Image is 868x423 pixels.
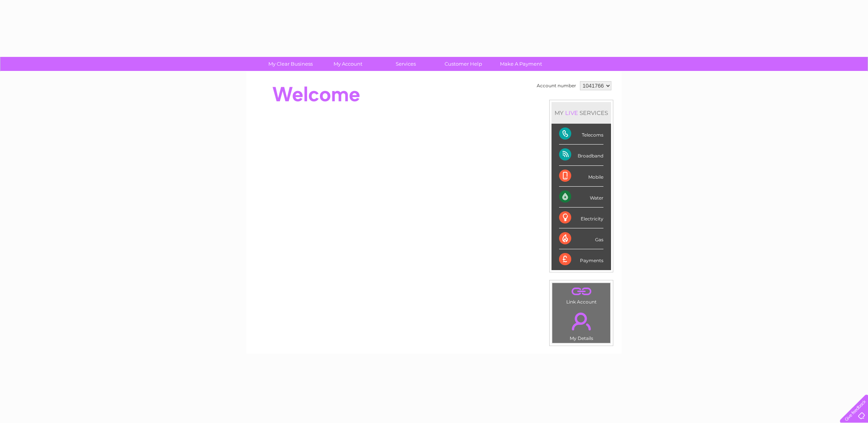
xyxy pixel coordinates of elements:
[374,57,437,71] a: Services
[554,285,608,298] a: .
[559,249,603,270] div: Payments
[559,124,603,145] div: Telecoms
[559,145,603,165] div: Broadband
[535,79,578,92] td: Account number
[552,306,611,343] td: My Details
[317,57,379,71] a: My Account
[432,57,495,71] a: Customer Help
[559,208,603,228] div: Electricity
[559,228,603,249] div: Gas
[259,57,322,71] a: My Clear Business
[564,109,580,116] div: LIVE
[559,166,603,187] div: Mobile
[552,283,611,307] td: Link Account
[552,102,611,124] div: MY SERVICES
[554,308,608,335] a: .
[559,187,603,208] div: Water
[490,57,552,71] a: Make A Payment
